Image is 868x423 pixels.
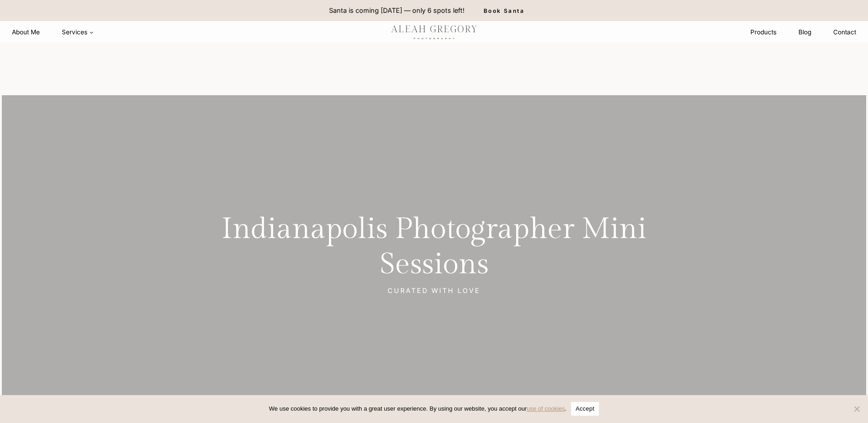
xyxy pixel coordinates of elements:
[739,24,787,41] a: Products
[51,24,105,41] button: Child menu of Services
[221,212,647,282] a: Indianapolis Photographer Mini Sessions
[379,22,489,42] img: aleah gregory logo
[571,402,599,416] button: Accept
[787,24,822,41] a: Blog
[527,405,565,412] a: use of cookies
[822,24,867,41] a: Contact
[1,24,105,41] nav: Primary
[739,24,867,41] nav: Secondary
[1,24,51,41] a: About Me
[329,5,464,16] p: Santa is coming [DATE] — only 6 spots left!
[178,286,690,296] p: CURATED WITH LOVE
[852,404,861,413] span: No
[269,404,566,413] span: We use cookies to provide you with a great user experience. By using our website, you accept our .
